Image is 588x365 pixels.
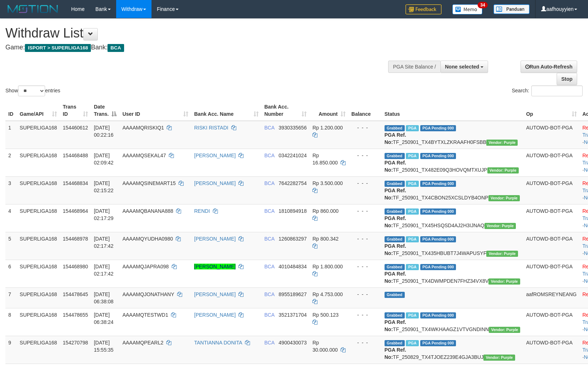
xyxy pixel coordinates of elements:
div: - - - [351,339,379,346]
span: BCA [264,291,275,297]
span: Marked by aafnonsreyleab [406,153,418,159]
span: Copy 3521371704 to clipboard [278,312,307,318]
td: TF_250901_TX4DWMPDEN7FHZ34VX8V [382,260,523,287]
span: AAAAMQSEKAL47 [122,153,166,158]
td: AUTOWD-BOT-PGA [523,149,579,176]
td: 9 [5,336,17,364]
div: - - - [351,291,379,298]
div: - - - [351,180,379,187]
th: Amount: activate to sort column ascending [310,100,348,121]
span: 154478645 [63,291,88,297]
b: PGA Ref. No: [385,319,406,332]
span: PGA Pending [420,125,456,131]
td: AUTOWD-BOT-PGA [523,308,579,336]
span: Rp 860.000 [312,208,338,214]
td: SUPERLIGA168 [17,308,60,336]
span: AAAAMQSINEMART15 [122,180,176,186]
span: [DATE] 06:38:24 [94,312,114,325]
span: AAAAMQYUDHA0980 [122,236,173,242]
td: AUTOWD-BOT-PGA [523,232,579,260]
span: 154478655 [63,312,88,318]
span: BCA [264,153,275,158]
td: AUTOWD-BOT-PGA [523,204,579,232]
th: Status [382,100,523,121]
td: AUTOWD-BOT-PGA [523,336,579,364]
span: 34 [478,2,487,8]
span: AAAAMQTESTWD1 [122,312,168,318]
a: Run Auto-Refresh [521,61,577,73]
span: Rp 16.850.000 [312,153,338,166]
select: Showentries [18,85,45,96]
span: AAAAMQBANANA888 [122,208,173,214]
span: BCA [107,44,124,52]
td: SUPERLIGA168 [17,336,60,364]
span: ISPORT > SUPERLIGA168 [25,44,91,52]
span: None selected [445,64,479,70]
td: 4 [5,204,17,232]
a: [PERSON_NAME] [194,264,236,269]
div: - - - [351,235,379,242]
a: RENDI [194,208,210,214]
span: Rp 4.753.000 [312,291,343,297]
b: PGA Ref. No: [385,271,406,284]
div: - - - [351,311,379,318]
span: 154468488 [63,153,88,158]
span: [DATE] 15:55:35 [94,340,114,353]
span: [DATE] 02:17:29 [94,208,114,221]
b: PGA Ref. No: [385,347,406,360]
td: 3 [5,176,17,204]
span: [DATE] 02:09:42 [94,153,114,166]
span: PGA Pending [420,181,456,187]
th: Game/API: activate to sort column ascending [17,100,60,121]
span: PGA Pending [420,236,456,242]
label: Show entries [5,85,60,96]
span: Rp 800.342 [312,236,338,242]
a: [PERSON_NAME] [194,312,236,318]
span: AAAAMQPEARL2 [122,340,163,346]
td: AUTOWD-BOT-PGA [523,176,579,204]
td: 7 [5,287,17,308]
td: 1 [5,121,17,149]
b: PGA Ref. No: [385,215,406,228]
td: aafROMSREYNEANG [523,287,579,308]
span: 154270798 [63,340,88,346]
span: PGA Pending [420,264,456,270]
th: Trans ID: activate to sort column ascending [60,100,91,121]
span: BCA [264,236,275,242]
span: PGA Pending [420,208,456,215]
div: - - - [351,207,379,215]
span: Vendor URL: https://trx4.1velocity.biz [486,251,518,257]
a: [PERSON_NAME] [194,153,236,158]
td: 8 [5,308,17,336]
span: Marked by aafchoeunmanni [406,264,418,270]
span: [DATE] 02:17:42 [94,236,114,249]
span: 154468980 [63,264,88,269]
a: [PERSON_NAME] [194,180,236,186]
span: Rp 500.123 [312,312,338,318]
td: SUPERLIGA168 [17,260,60,287]
span: Grabbed [385,292,405,298]
span: AAAAMQJAPRA098 [122,264,168,269]
span: Grabbed [385,125,405,131]
span: BCA [264,180,275,186]
th: User ID: activate to sort column ascending [119,100,191,121]
span: PGA Pending [420,153,456,159]
span: Vendor URL: https://trx4.1velocity.biz [489,327,520,333]
span: [DATE] 02:17:42 [94,264,114,277]
span: BCA [264,264,275,269]
td: SUPERLIGA168 [17,176,60,204]
span: BCA [264,125,275,131]
td: SUPERLIGA168 [17,149,60,176]
span: Vendor URL: https://trx4.1velocity.biz [488,195,520,201]
div: - - - [351,263,379,270]
button: None selected [440,61,488,73]
td: TF_250901_TX4BYTXLZKRAAFH0FSBB [382,121,523,149]
td: TF_250829_TX4TJOEZ239E4GJA3BUJ [382,336,523,364]
td: 5 [5,232,17,260]
img: MOTION_logo.png [5,4,60,14]
div: PGA Site Balance / [388,61,440,73]
span: Vendor URL: https://trx4.1velocity.biz [484,223,516,229]
a: Stop [557,73,577,85]
span: Marked by aafnonsreyleab [406,125,418,131]
td: 2 [5,149,17,176]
